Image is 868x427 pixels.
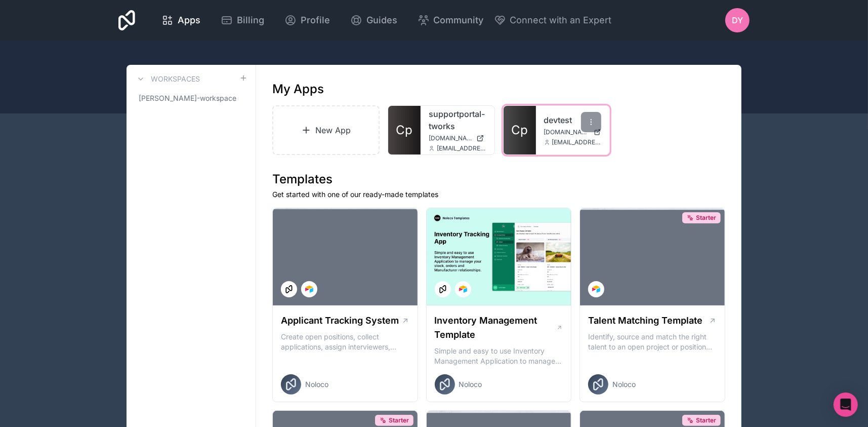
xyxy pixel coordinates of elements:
span: Cp [396,122,412,138]
a: devtest [544,114,602,126]
p: Create open positions, collect applications, assign interviewers, centralise candidate feedback a... [281,332,409,352]
a: Profile [276,9,338,31]
img: Airtable Logo [305,285,313,293]
a: Billing [213,9,272,31]
span: Noloco [459,379,482,390]
a: Guides [342,9,405,31]
img: Airtable Logo [592,285,600,293]
h3: Workspaces [151,74,200,84]
span: Cp [511,122,528,138]
button: Connect with an Expert [494,13,612,27]
a: Apps [153,9,209,31]
span: [DOMAIN_NAME] [429,134,472,142]
span: Billing [237,13,264,27]
div: Open Intercom Messenger [834,393,858,417]
a: New App [272,105,380,155]
span: Starter [696,416,716,424]
h1: Talent Matching Template [588,314,702,328]
span: Apps [178,13,200,27]
span: DY [732,14,743,26]
h1: Templates [272,171,725,187]
span: Noloco [305,379,328,390]
span: [PERSON_NAME]-workspace [139,93,236,103]
img: Airtable Logo [459,285,467,293]
span: Guides [366,13,397,27]
a: supportportal-tworks [429,108,486,132]
p: Identify, source and match the right talent to an open project or position with our Talent Matchi... [588,332,717,352]
a: Cp [388,106,421,154]
span: Starter [389,416,409,424]
h1: Applicant Tracking System [281,314,399,328]
span: Profile [301,13,330,27]
a: Cp [504,106,536,154]
span: [DOMAIN_NAME] [544,128,590,136]
a: Community [409,9,492,31]
h1: Inventory Management Template [435,314,556,342]
a: [DOMAIN_NAME] [429,134,486,142]
span: [EMAIL_ADDRESS][DOMAIN_NAME] [437,144,486,152]
span: Starter [696,214,716,222]
span: Noloco [612,379,636,390]
p: Get started with one of our ready-made templates [272,189,725,200]
a: [PERSON_NAME]-workspace [135,89,247,107]
h1: My Apps [272,81,324,97]
a: [DOMAIN_NAME] [544,128,602,136]
p: Simple and easy to use Inventory Management Application to manage your stock, orders and Manufact... [435,346,563,366]
span: Connect with an Expert [510,13,612,27]
span: [EMAIL_ADDRESS][DOMAIN_NAME] [552,138,602,146]
span: Community [434,13,484,27]
a: Workspaces [135,73,200,85]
